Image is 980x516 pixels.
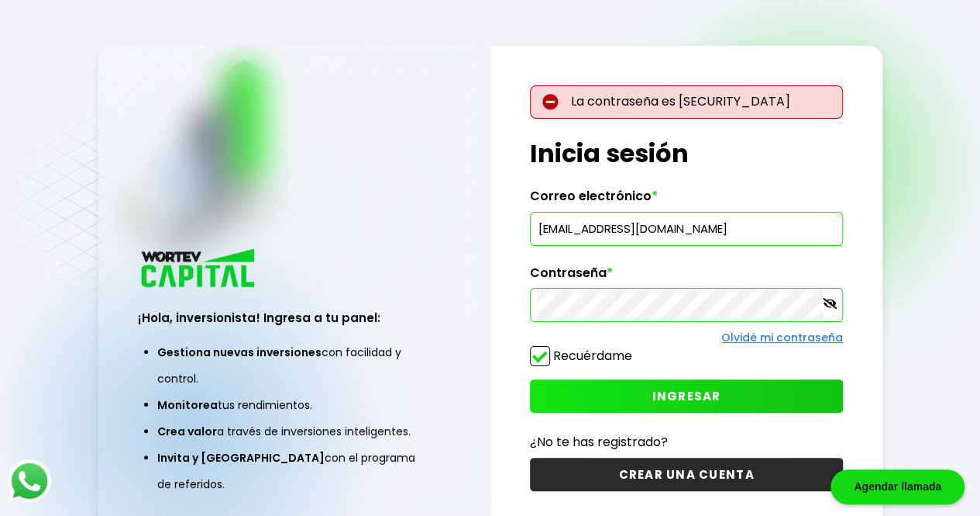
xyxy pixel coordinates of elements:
span: Gestiona nuevas inversiones [157,345,322,360]
li: tus rendimientos. [157,392,432,418]
li: con el programa de referidos. [157,445,432,497]
button: CREAR UNA CUENTA [530,458,843,491]
div: Agendar llamada [830,469,965,504]
h1: Inicia sesión [530,135,843,172]
a: Olvidé mi contraseña [721,330,843,345]
span: INGRESAR [652,388,721,404]
label: Recuérdame [553,347,632,365]
li: a través de inversiones inteligentes. [157,418,432,445]
label: Contraseña [530,265,843,289]
label: Correo electrónico [530,189,843,212]
h3: ¡Hola, inversionista! Ingresa a tu panel: [138,309,451,327]
a: ¿No te has registrado?CREAR UNA CUENTA [530,432,843,491]
input: hola@wortev.capital [537,213,836,245]
p: La contraseña es [SECURITY_DATA] [530,85,843,119]
button: INGRESAR [530,379,843,413]
span: Monitorea [157,397,218,413]
p: ¿No te has registrado? [530,432,843,452]
img: logo_wortev_capital [138,247,260,293]
img: error-circle.027baa21.svg [542,94,559,110]
span: Crea valor [157,424,217,439]
img: logos_whatsapp-icon.242b2217.svg [8,459,51,503]
li: con facilidad y control. [157,339,432,392]
span: Invita y [GEOGRAPHIC_DATA] [157,450,325,466]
